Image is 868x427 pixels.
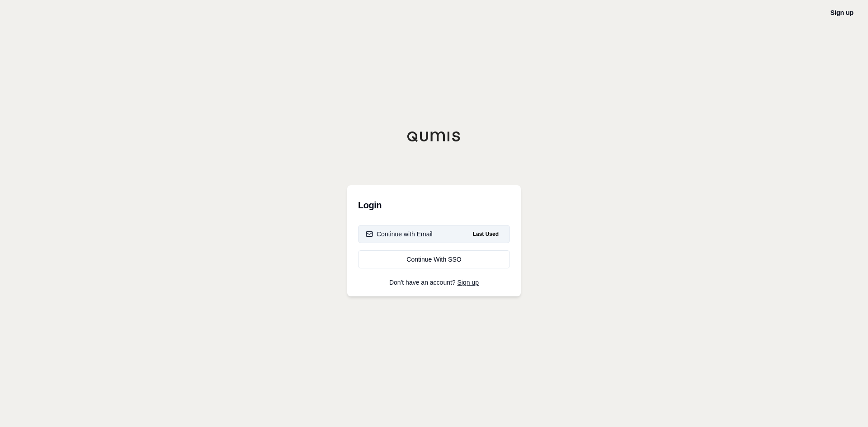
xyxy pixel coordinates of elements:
[358,250,510,268] a: Continue With SSO
[358,225,510,243] button: Continue with EmailLast Used
[358,279,510,286] p: Don't have an account?
[366,255,502,264] div: Continue With SSO
[830,9,854,16] a: Sign up
[366,230,433,239] div: Continue with Email
[407,131,461,142] img: Qumis
[458,279,479,286] a: Sign up
[469,229,502,239] span: Last Used
[358,196,510,214] h3: Login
